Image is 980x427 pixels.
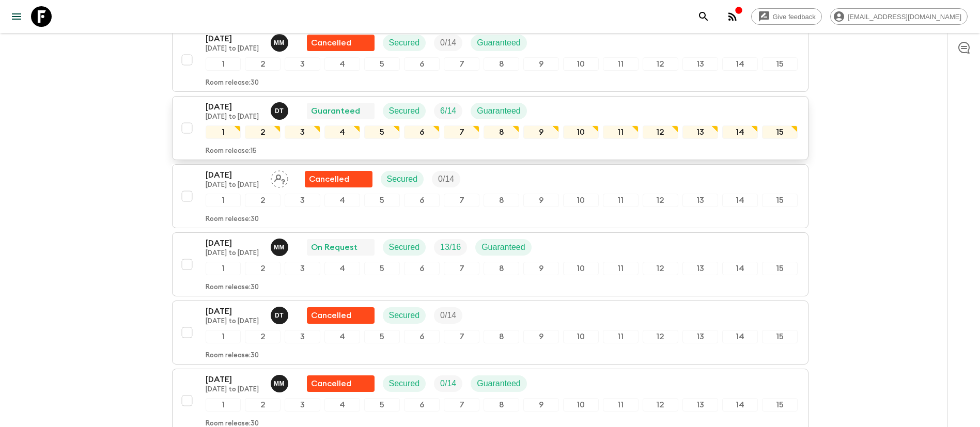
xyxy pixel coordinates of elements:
div: 2 [245,57,281,71]
p: M M [274,39,285,47]
span: Maddy Moore [271,242,290,250]
p: Room release: 30 [206,79,259,87]
button: DT [271,102,290,120]
span: Maddy Moore [271,37,290,45]
p: [DATE] to [DATE] [206,318,262,326]
div: 4 [324,262,360,275]
p: M M [274,379,285,388]
div: 13 [682,194,718,207]
span: [EMAIL_ADDRESS][DOMAIN_NAME] [842,13,967,21]
div: 12 [643,398,678,412]
div: 2 [245,262,281,275]
p: On Request [311,241,357,254]
span: Maddy Moore [271,378,290,386]
div: 5 [364,330,400,343]
div: 11 [603,194,639,207]
div: 6 [404,57,440,71]
div: Secured [383,103,426,119]
p: 0 / 14 [440,309,456,322]
div: Flash Pack cancellation [307,35,375,51]
div: 14 [722,330,758,343]
div: 9 [523,194,559,207]
div: 10 [563,194,599,207]
div: Secured [383,239,426,256]
p: 6 / 14 [440,105,456,117]
div: 13 [682,262,718,275]
div: 9 [523,125,559,139]
p: Guaranteed [477,37,521,49]
div: 8 [484,398,519,412]
p: Guaranteed [477,377,521,390]
div: 7 [444,262,479,275]
div: 14 [722,57,758,71]
div: 12 [643,125,678,139]
p: M M [274,243,285,251]
div: 12 [643,330,678,343]
div: 10 [563,262,599,275]
button: [DATE][DATE] to [DATE]Maddy MooreOn RequestSecuredTrip FillGuaranteed123456789101112131415Room re... [172,232,808,296]
div: 4 [324,57,360,71]
div: 12 [643,194,678,207]
div: 14 [722,262,758,275]
div: 8 [484,57,519,71]
div: 13 [682,57,718,71]
div: 10 [563,398,599,412]
p: [DATE] to [DATE] [206,249,262,258]
div: 10 [563,330,599,343]
div: 4 [324,330,360,343]
p: [DATE] to [DATE] [206,113,262,121]
div: 4 [324,398,360,412]
p: 0 / 14 [438,173,454,185]
div: 2 [245,398,281,412]
button: MM [271,34,290,52]
div: 5 [364,194,400,207]
div: 13 [682,398,718,412]
div: 6 [404,330,440,343]
p: Secured [389,241,420,254]
span: Give feedback [767,13,821,21]
button: MM [271,375,290,392]
p: 0 / 14 [440,37,456,49]
span: Devlin TikiTiki [271,310,290,318]
p: Guaranteed [481,241,525,254]
div: 13 [682,125,718,139]
p: [DATE] [206,305,262,318]
p: 13 / 16 [440,241,461,254]
a: Give feedback [751,8,822,25]
div: 3 [285,57,320,71]
p: [DATE] [206,373,262,386]
div: 8 [484,194,519,207]
p: [DATE] to [DATE] [206,45,262,53]
span: Assign pack leader [271,173,288,182]
div: 6 [404,125,440,139]
p: Cancelled [311,37,351,49]
div: 4 [324,194,360,207]
div: [EMAIL_ADDRESS][DOMAIN_NAME] [830,8,968,25]
div: 4 [324,125,360,139]
div: 1 [206,262,241,275]
p: Cancelled [309,173,349,185]
div: 15 [762,194,798,207]
button: [DATE][DATE] to [DATE]Assign pack leaderFlash Pack cancellationSecuredTrip Fill123456789101112131... [172,164,808,228]
p: Secured [387,173,418,185]
div: Trip Fill [432,171,460,187]
div: 9 [523,398,559,412]
p: [DATE] to [DATE] [206,181,262,189]
div: Secured [383,307,426,324]
div: 3 [285,262,320,275]
p: [DATE] [206,169,262,181]
div: 3 [285,330,320,343]
p: Room release: 30 [206,352,259,360]
div: 11 [603,398,639,412]
p: Secured [389,37,420,49]
div: 6 [404,398,440,412]
div: 14 [722,194,758,207]
p: D T [275,311,284,320]
div: 3 [285,125,320,139]
p: D T [275,107,284,115]
div: Secured [381,171,424,187]
div: 3 [285,194,320,207]
p: Room release: 30 [206,215,259,224]
div: 3 [285,398,320,412]
div: 1 [206,330,241,343]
